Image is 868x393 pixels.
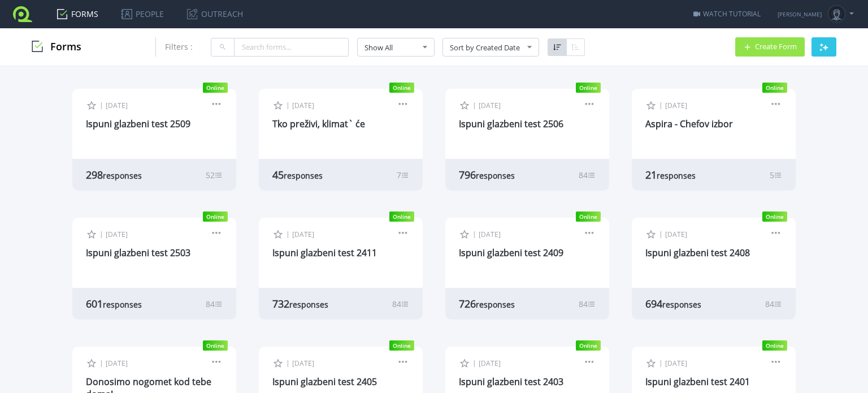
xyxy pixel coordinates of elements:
[286,229,290,239] span: |
[579,170,596,180] div: 84
[765,299,782,309] div: 84
[762,83,787,93] span: Online
[206,299,223,309] div: 84
[389,340,414,351] span: Online
[106,101,128,110] span: [DATE]
[103,170,142,181] span: responses
[272,118,365,130] a: Tko preživi, klimat` će
[821,348,857,382] iframe: chat widget
[272,247,377,259] a: Ispuni glazbeni test 2411
[203,340,228,351] span: Online
[286,358,290,368] span: |
[657,170,696,181] span: responses
[389,83,414,93] span: Online
[203,83,228,93] span: Online
[284,170,323,181] span: responses
[770,170,782,180] div: 5
[106,359,128,368] span: [DATE]
[645,247,750,259] a: Ispuni glazbeni test 2408
[472,229,476,239] span: |
[472,100,476,110] span: |
[206,170,223,180] div: 52
[392,299,409,309] div: 84
[234,38,349,57] input: Search forms...
[645,297,729,310] div: 694
[645,118,733,130] a: Aspira - Chefov izbor
[286,100,290,110] span: |
[32,41,81,53] h3: Forms
[397,170,409,180] div: 7
[576,211,601,222] span: Online
[472,358,476,368] span: |
[389,211,414,222] span: Online
[292,359,314,368] span: [DATE]
[106,230,128,239] span: [DATE]
[459,247,563,259] a: Ispuni glazbeni test 2409
[86,297,170,310] div: 601
[99,229,103,239] span: |
[735,37,805,57] button: Create Form
[576,340,601,351] span: Online
[86,118,190,130] a: Ispuni glazbeni test 2509
[811,37,836,57] button: AI Generate
[479,101,501,110] span: [DATE]
[99,100,103,110] span: |
[645,375,750,388] a: Ispuni glazbeni test 2401
[476,299,515,310] span: responses
[665,359,687,368] span: [DATE]
[99,358,103,368] span: |
[662,299,701,310] span: responses
[645,168,729,182] div: 21
[459,168,542,182] div: 796
[659,100,663,110] span: |
[272,375,377,388] a: Ispuni glazbeni test 2405
[86,247,190,259] a: Ispuni glazbeni test 2503
[659,358,663,368] span: |
[292,230,314,239] span: [DATE]
[665,230,687,239] span: [DATE]
[292,101,314,110] span: [DATE]
[476,170,515,181] span: responses
[755,43,797,50] span: Create Form
[459,297,542,310] div: 726
[459,118,563,130] a: Ispuni glazbeni test 2506
[659,229,663,239] span: |
[289,299,328,310] span: responses
[272,168,356,182] div: 45
[86,168,170,182] div: 298
[762,340,787,351] span: Online
[165,41,193,52] span: Filters :
[479,230,501,239] span: [DATE]
[665,101,687,110] span: [DATE]
[579,299,596,309] div: 84
[272,297,356,310] div: 732
[103,299,142,310] span: responses
[576,83,601,93] span: Online
[693,9,761,19] a: WATCH TUTORIAL
[203,211,228,222] span: Online
[479,359,501,368] span: [DATE]
[762,211,787,222] span: Online
[459,375,563,388] a: Ispuni glazbeni test 2403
